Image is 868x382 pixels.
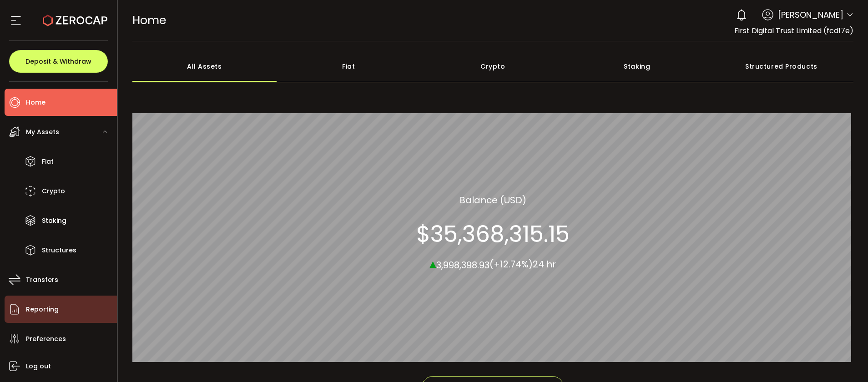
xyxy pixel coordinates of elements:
span: [PERSON_NAME] [778,9,843,21]
div: Fiat [277,50,421,82]
div: Structured Products [709,50,853,82]
span: Transfers [26,273,58,286]
span: Deposit & Withdraw [25,58,91,65]
span: Staking [42,214,66,227]
div: All Assets [132,50,277,82]
span: 3,998,398.93 [436,258,490,271]
span: ▴ [429,253,436,273]
span: Reporting [26,303,59,316]
div: Staking [565,50,709,82]
span: Preferences [26,332,66,346]
span: Structures [42,244,76,257]
span: First Digital Trust Limited (fcd17e) [734,25,853,36]
span: Log out [26,360,51,373]
span: Home [132,12,166,28]
span: Fiat [42,155,54,168]
div: Crypto [421,50,565,82]
iframe: Chat Widget [823,338,868,382]
span: (+12.74%) [490,258,533,271]
span: Home [26,96,45,109]
span: My Assets [26,126,59,139]
span: Crypto [42,185,65,198]
span: 24 hr [533,258,556,271]
section: $35,368,315.15 [416,220,570,247]
section: Balance (USD) [459,193,526,206]
button: Deposit & Withdraw [9,50,108,73]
